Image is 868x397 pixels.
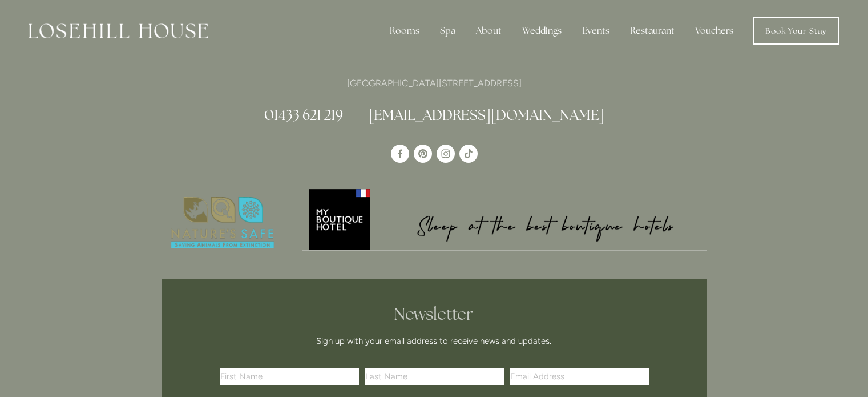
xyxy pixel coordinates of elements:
div: Weddings [513,19,571,42]
div: Spa [431,19,465,42]
a: TikTok [459,145,478,163]
input: Last Name [365,368,504,385]
div: Restaurant [621,19,684,42]
img: My Boutique Hotel - Logo [302,187,707,250]
p: [GEOGRAPHIC_DATA][STREET_ADDRESS] [162,75,707,91]
div: About [467,19,511,42]
a: Instagram [437,145,455,163]
a: [EMAIL_ADDRESS][DOMAIN_NAME] [369,106,604,124]
a: My Boutique Hotel - Logo [302,187,707,251]
img: Nature's Safe - Logo [162,187,284,259]
a: Vouchers [686,19,742,42]
input: First Name [220,368,359,385]
a: Pinterest [414,145,432,163]
a: Losehill House Hotel & Spa [391,145,409,163]
img: Losehill House [29,23,208,38]
p: Sign up with your email address to receive news and updates. [224,334,645,348]
div: Events [573,19,619,42]
div: Rooms [381,19,429,42]
input: Email Address [510,368,649,385]
a: Nature's Safe - Logo [162,187,284,259]
h2: Newsletter [224,304,645,324]
a: Book Your Stay [753,17,839,45]
a: 01433 621 219 [264,106,343,124]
